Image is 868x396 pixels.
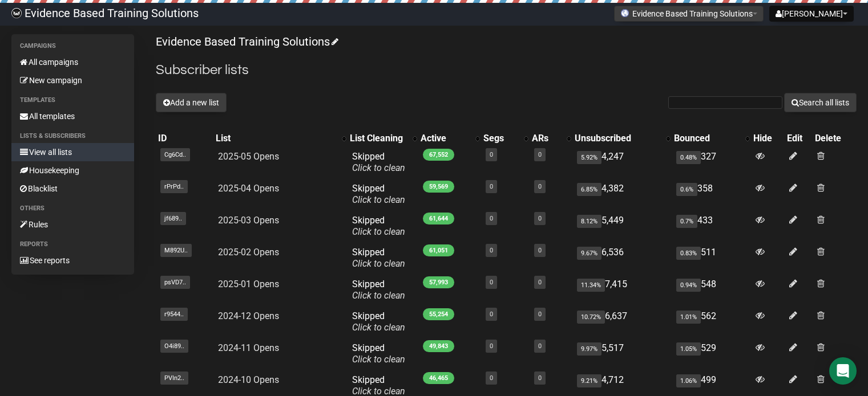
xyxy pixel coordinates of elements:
[350,133,407,144] div: List Cleaning
[829,357,857,385] div: Open Intercom Messenger
[490,215,493,222] a: 0
[676,374,701,387] span: 1.06%
[676,279,701,292] span: 0.94%
[11,53,134,71] a: All campaigns
[577,342,601,356] span: 9.97%
[538,279,542,286] a: 0
[577,311,605,324] span: 10.72%
[676,311,701,324] span: 1.01%
[676,342,701,356] span: 1.05%
[538,247,542,254] a: 0
[577,183,601,196] span: 6.85%
[352,194,405,205] a: Click to clean
[784,93,857,112] button: Search all lists
[352,151,405,173] span: Skipped
[218,183,279,194] a: 2025-04 Opens
[572,306,672,338] td: 6,637
[218,342,279,353] a: 2024-11 Opens
[672,178,751,210] td: 358
[577,279,605,292] span: 11.34%
[352,226,405,237] a: Click to clean
[672,274,751,306] td: 548
[538,374,542,382] a: 0
[218,311,279,321] a: 2024-12 Opens
[160,148,190,161] span: Cg6Cd..
[785,130,813,146] th: Edit: No sort applied, sorting is disabled
[423,181,454,193] span: 59,569
[538,151,542,158] a: 0
[672,306,751,338] td: 562
[158,133,211,144] div: ID
[352,247,405,269] span: Skipped
[156,60,857,80] h2: Subscriber lists
[572,274,672,306] td: 7,415
[423,308,454,320] span: 55,254
[352,322,405,333] a: Click to clean
[753,133,782,144] div: Hide
[418,130,481,146] th: Active: No sort applied, activate to apply an ascending sort
[672,146,751,178] td: 327
[483,133,518,144] div: Segs
[423,213,454,224] span: 61,644
[11,179,134,198] a: Blacklist
[423,340,454,352] span: 49,843
[11,238,134,251] li: Reports
[572,130,672,146] th: Unsubscribed: No sort applied, activate to apply an ascending sort
[672,210,751,242] td: 433
[352,279,405,301] span: Skipped
[348,130,418,146] th: List Cleaning: No sort applied, activate to apply an ascending sort
[815,133,854,144] div: Delete
[218,374,279,385] a: 2024-10 Opens
[213,130,348,146] th: List: No sort applied, activate to apply an ascending sort
[218,247,279,258] a: 2025-02 Opens
[490,183,493,190] a: 0
[352,258,405,269] a: Click to clean
[156,130,213,146] th: ID: No sort applied, sorting is disabled
[160,244,192,257] span: M892U..
[769,6,854,22] button: [PERSON_NAME]
[11,93,134,107] li: Templates
[11,107,134,125] a: All templates
[614,6,764,22] button: Evidence Based Training Solutions
[538,311,542,318] a: 0
[11,39,134,53] li: Campaigns
[481,130,530,146] th: Segs: No sort applied, activate to apply an ascending sort
[423,244,454,256] span: 61,051
[813,130,857,146] th: Delete: No sort applied, sorting is disabled
[11,202,134,215] li: Others
[11,161,134,179] a: Housekeeping
[575,133,661,144] div: Unsubscribed
[156,93,227,112] button: Add a new list
[577,151,601,164] span: 5.92%
[674,133,740,144] div: Bounced
[216,133,337,144] div: List
[160,340,188,353] span: O4i89..
[352,162,405,173] a: Click to clean
[490,342,493,350] a: 0
[572,338,672,370] td: 5,517
[11,251,134,270] a: See reports
[421,133,469,144] div: Active
[352,215,405,237] span: Skipped
[11,71,134,89] a: New campaign
[676,151,701,164] span: 0.48%
[11,129,134,143] li: Lists & subscribers
[490,247,493,254] a: 0
[538,342,542,350] a: 0
[352,311,405,333] span: Skipped
[352,342,405,365] span: Skipped
[577,215,601,228] span: 8.12%
[532,133,561,144] div: ARs
[11,8,22,18] img: 6a635aadd5b086599a41eda90e0773ac
[423,149,454,161] span: 67,552
[676,215,697,228] span: 0.7%
[538,183,542,190] a: 0
[572,210,672,242] td: 5,449
[352,290,405,301] a: Click to clean
[751,130,784,146] th: Hide: No sort applied, sorting is disabled
[787,133,811,144] div: Edit
[676,183,697,196] span: 0.6%
[490,279,493,286] a: 0
[672,130,751,146] th: Bounced: No sort applied, activate to apply an ascending sort
[490,151,493,158] a: 0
